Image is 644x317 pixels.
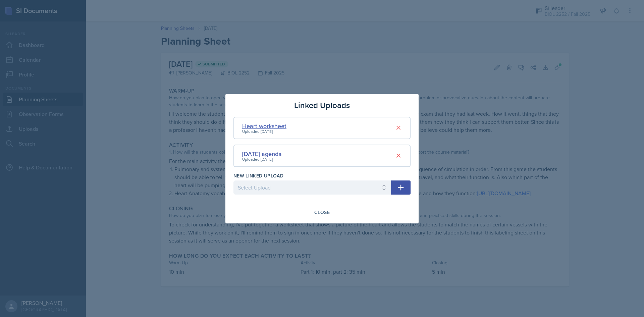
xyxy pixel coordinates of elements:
[233,172,283,179] label: New Linked Upload
[242,149,282,158] div: [DATE] agenda
[242,128,286,135] div: Uploaded [DATE]
[314,210,330,215] div: Close
[294,99,350,111] h3: Linked Uploads
[242,121,286,130] div: Heart worksheet
[310,207,334,218] button: Close
[242,156,282,162] div: Uploaded [DATE]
